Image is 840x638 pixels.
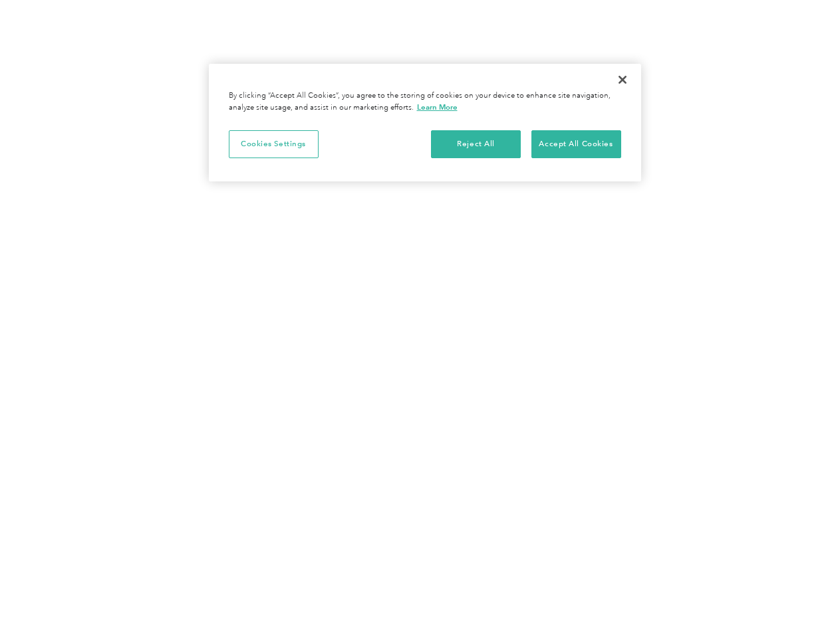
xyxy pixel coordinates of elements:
div: Privacy [209,64,641,181]
button: Cookies Settings [229,130,319,158]
div: By clicking “Accept All Cookies”, you agree to the storing of cookies on your device to enhance s... [229,90,621,114]
button: Close [608,65,637,94]
button: Reject All [431,130,521,158]
button: Accept All Cookies [531,130,621,158]
a: More information about your privacy, opens in a new tab [417,102,458,112]
div: Cookie banner [209,64,641,181]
